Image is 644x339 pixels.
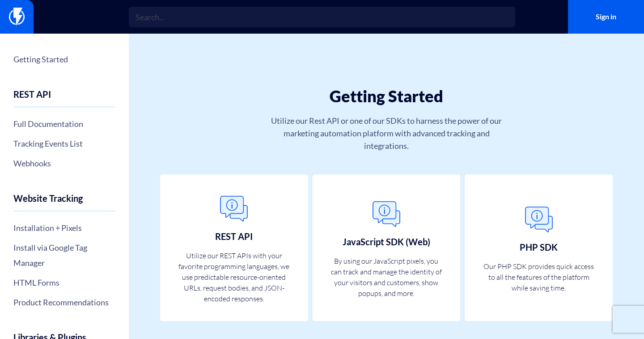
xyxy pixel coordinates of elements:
h1: Getting Started [182,87,590,105]
h3: PHP SDK [520,242,558,252]
h3: JavaScript SDK (Web) [343,237,430,247]
img: General.png [521,202,557,238]
h3: REST API [215,231,253,241]
a: Full Documentation [13,116,115,131]
h4: REST API [13,89,115,107]
img: General.png [369,196,404,232]
h4: Website Tracking [13,193,115,211]
a: JavaScript SDK (Web) By using our JavaScript pixels, you can track and manage the identity of you... [313,174,460,322]
input: Search... [129,7,515,27]
a: Webhooks [13,156,115,171]
a: REST API Utilize our REST APIs with your favorite programming languages, we use predictable resou... [160,174,308,322]
a: Installation + Pixels [13,220,115,235]
p: Utilize our Rest API or one of our SDKs to harness the power of our marketing automation platform... [264,114,508,152]
a: Install via Google Tag Manager [13,240,115,270]
p: Utilize our REST APIs with your favorite programming languages, we use predictable resource-orien... [177,250,291,304]
a: PHP SDK Our PHP SDK provides quick access to all the features of the platform while saving time. [465,174,612,322]
a: Product Recommendations [13,295,115,310]
a: Getting Started [13,52,115,67]
img: General.png [216,191,252,227]
p: Our PHP SDK provides quick access to all the features of the platform while saving time. [482,261,596,293]
a: Tracking Events List [13,136,115,151]
p: By using our JavaScript pixels, you can track and manage the identity of your visitors and custom... [330,256,444,299]
a: HTML Forms [13,275,115,290]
